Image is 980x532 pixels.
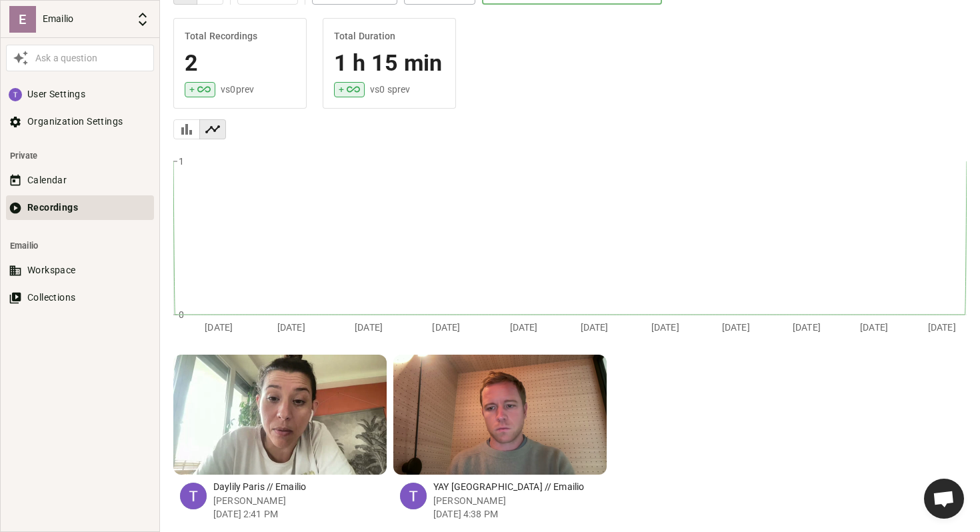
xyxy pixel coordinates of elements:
p: Daylily Paris // Emailio [213,480,387,494]
h6: Total Duration [334,29,445,44]
p: + [189,83,195,96]
li: Emailio [6,233,154,258]
p: + [339,83,344,96]
p: [PERSON_NAME] [DATE] 4:38 PM [433,494,607,521]
button: Daylily Paris // Emailio [PERSON_NAME][DATE] 2:41 PM [173,355,387,526]
h4: 1 h 15 min [334,49,445,77]
div: Ask a question [32,51,151,65]
tspan: [DATE] [928,321,956,332]
div: Open chat [924,479,964,519]
button: Awesile Icon [9,47,32,69]
p: vs 0 s prev [370,83,410,96]
tspan: [DATE] [510,321,538,332]
button: Workspace [6,258,154,283]
img: ACg8ocLF_PcBln_zsSw3PEPePeJ6EfLFKpF-cgn7yEqqcXdPKgPvEQ=s96-c [400,483,427,509]
p: YAY [GEOGRAPHIC_DATA] // Emailio [433,480,607,494]
tspan: 0 [179,309,184,319]
button: User Settings [6,82,154,107]
li: Private [6,143,154,168]
tspan: 1 [179,155,184,166]
p: Emailio [43,12,129,26]
tspan: [DATE] [432,321,460,332]
button: Recordings [6,195,154,220]
p: vs 0 prev [221,83,254,96]
tspan: [DATE] [793,321,821,332]
img: ACg8ocLF_PcBln_zsSw3PEPePeJ6EfLFKpF-cgn7yEqqcXdPKgPvEQ=s96-c [180,483,207,509]
tspan: [DATE] [205,321,233,332]
div: E [9,6,36,33]
button: Calendar [6,168,154,193]
tspan: [DATE] [651,321,679,332]
p: [PERSON_NAME] [DATE] 2:41 PM [213,494,387,521]
tspan: [DATE] [355,321,383,332]
tspan: [DATE] [277,321,305,332]
button: Organization Settings [6,109,154,134]
img: ACg8ocLF_PcBln_zsSw3PEPePeJ6EfLFKpF-cgn7yEqqcXdPKgPvEQ=s96-c [9,88,22,101]
tspan: [DATE] [860,321,888,332]
h6: Total Recordings [185,29,295,44]
tspan: [DATE] [581,321,609,332]
tspan: [DATE] [722,321,750,332]
button: Collections [6,285,154,310]
button: YAY [GEOGRAPHIC_DATA] // Emailio [PERSON_NAME][DATE] 4:38 PM [393,355,607,526]
h4: 2 [185,49,295,77]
